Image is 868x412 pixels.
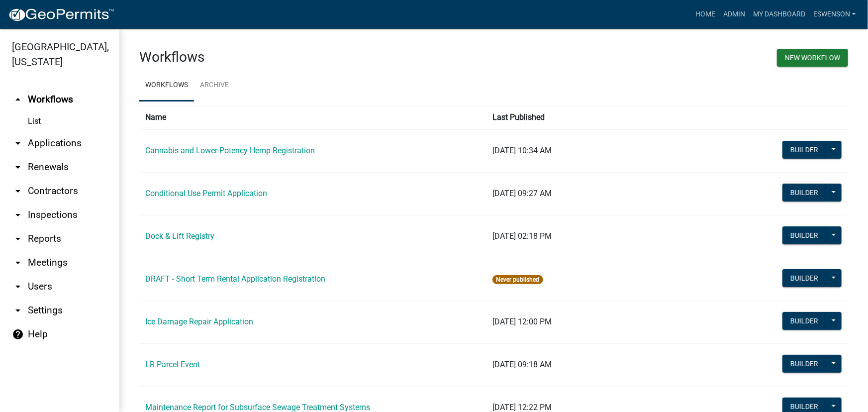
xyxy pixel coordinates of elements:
a: Workflows [139,70,194,102]
a: Admin [719,5,749,24]
button: Builder [782,312,826,330]
span: Never published [492,275,543,284]
a: DRAFT - Short Term Rental Application Registration [145,274,325,284]
a: Archive [194,70,235,102]
a: Dock & Lift Registry [145,231,214,241]
button: Builder [782,141,826,159]
a: eswenson [809,5,860,24]
i: arrow_drop_down [12,281,24,293]
i: arrow_drop_down [12,137,24,149]
i: arrow_drop_down [12,161,24,173]
th: Name [139,105,486,129]
i: arrow_drop_up [12,94,24,105]
a: Ice Damage Repair Application [145,317,253,326]
button: Builder [782,226,826,244]
span: [DATE] 09:27 AM [492,189,552,198]
a: Cannabis and Lower-Potency Hemp Registration [145,146,315,155]
i: help [12,328,24,340]
span: [DATE] 09:18 AM [492,360,552,369]
span: [DATE] 02:18 PM [492,231,552,241]
a: My Dashboard [749,5,809,24]
a: Conditional Use Permit Application [145,189,267,198]
i: arrow_drop_down [12,233,24,245]
a: Home [691,5,719,24]
a: LR Parcel Event [145,360,200,369]
a: Maintenance Report for Subsurface Sewage Treatment Systems [145,403,370,412]
i: arrow_drop_down [12,305,24,316]
button: Builder [782,184,826,202]
th: Last Published [486,105,745,129]
button: Builder [782,355,826,373]
span: [DATE] 12:22 PM [492,403,552,412]
span: [DATE] 12:00 PM [492,317,552,326]
button: New Workflow [777,49,848,67]
i: arrow_drop_down [12,257,24,269]
i: arrow_drop_down [12,185,24,197]
button: Builder [782,269,826,287]
span: [DATE] 10:34 AM [492,146,552,155]
i: arrow_drop_down [12,209,24,221]
h3: Workflows [139,49,486,66]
